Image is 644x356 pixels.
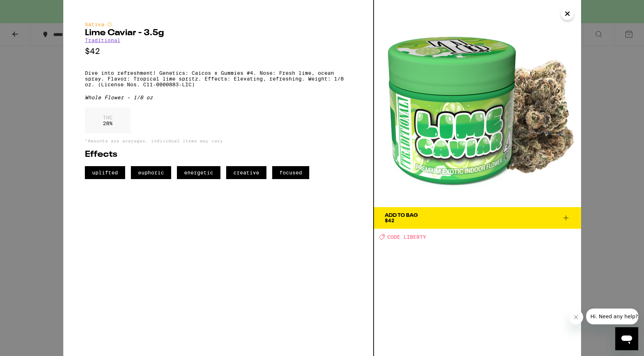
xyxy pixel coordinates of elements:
span: $42 [385,218,394,223]
p: *Amounts are averages, individual items may vary. [85,138,352,143]
div: Sativa [85,22,352,27]
div: Add To Bag [385,213,418,218]
span: uplifted [85,166,125,179]
button: Add To Bag$42 [374,207,581,229]
img: sativaColor.svg [107,22,113,27]
span: creative [226,166,266,179]
iframe: Message from company [586,309,638,324]
p: $42 [85,47,352,56]
h2: Effects [85,150,352,159]
span: energetic [177,166,220,179]
div: Whole Flower - 1/8 oz [85,95,352,100]
iframe: Button to launch messaging window [615,327,638,350]
iframe: Close message [569,310,583,324]
p: Dive into refreshment! Genetics: Caicos x Gummies #4. Nose: Fresh lime, ocean spray. Flavor: Trop... [85,70,352,87]
a: Traditional [85,37,120,43]
div: 28 % [85,108,131,133]
span: euphoric [131,166,171,179]
h2: Lime Caviar - 3.5g [85,29,352,37]
span: CODE LIBERTY [387,234,426,240]
button: Close [561,7,574,20]
p: THC [103,115,113,120]
span: focused [272,166,309,179]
